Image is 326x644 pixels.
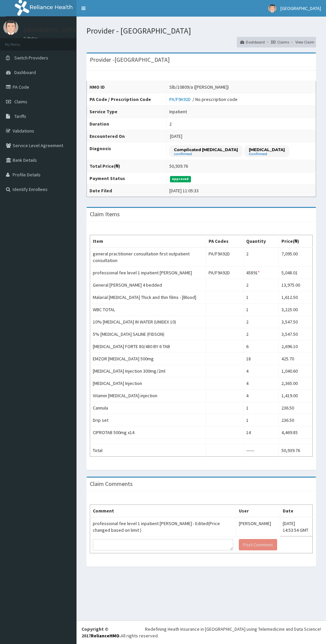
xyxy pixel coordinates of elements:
[244,390,279,402] td: 4
[169,121,172,127] div: 2
[90,211,120,217] h3: Claim Items
[239,539,277,550] button: Post Comment
[279,353,313,365] td: 425.70
[90,390,206,402] td: Vitamin [MEDICAL_DATA] injection
[91,633,119,639] a: RelianceHMO
[90,377,206,390] td: [MEDICAL_DATA] Injection
[279,316,313,328] td: 3,547.50
[279,235,313,248] th: Price(₦)
[90,505,236,517] th: Comment
[90,402,206,414] td: Cannula
[90,340,206,353] td: [MEDICAL_DATA] FORTE 80/480 BY 6 TAB
[244,235,279,248] th: Quantity
[90,247,206,267] td: general practitioner consultation first outpatient consultation
[87,105,167,118] th: Service Type
[170,176,191,182] span: Approved
[87,81,167,93] th: HMO ID
[279,291,313,304] td: 1,612.50
[170,133,182,139] span: [DATE]
[240,39,265,45] a: Dashboard
[244,267,279,279] td: 45891
[90,426,206,439] td: CIPROTAB 500mg x14
[90,267,206,279] td: professional fee level 1 inpatient [PERSON_NAME]
[244,444,279,457] td: ------
[279,267,313,279] td: 5,048.01
[244,365,279,377] td: 4
[90,517,236,536] td: professional fee level 1 inpatient [PERSON_NAME] - Edited(Price changed based on limit )
[14,55,48,61] span: Switch Providers
[244,426,279,439] td: 14
[81,626,121,639] strong: Copyright © 2017 .
[87,160,167,172] th: Total Price(₦)
[279,426,313,439] td: 4,469.85
[87,142,167,160] th: Diagnosis
[90,328,206,340] td: 5% [MEDICAL_DATA] SALINE (FIDSON)
[236,505,280,517] th: User
[206,247,244,267] td: PA/F9A92D
[14,69,36,75] span: Dashboard
[279,247,313,267] td: 7,095.00
[3,20,18,35] img: User Image
[23,27,78,33] p: [GEOGRAPHIC_DATA]
[279,390,313,402] td: 1,419.00
[279,402,313,414] td: 236.50
[295,39,314,45] a: View Claim
[90,444,206,457] td: Total
[279,340,313,353] td: 2,696.10
[77,620,326,644] footer: All rights reserved.
[244,247,279,267] td: 2
[174,152,238,156] small: confirmed
[169,187,199,194] div: [DATE] 11:05:33
[244,304,279,316] td: 1
[249,152,285,156] small: Confirmed
[271,39,289,45] a: Claims
[244,279,279,291] td: 2
[90,481,133,487] h3: Claim Comments
[244,414,279,426] td: 1
[280,505,312,517] th: Date
[244,328,279,340] td: 2
[90,365,206,377] td: [MEDICAL_DATA] Injection 300mg/2ml
[169,108,187,115] div: Inpatient
[244,377,279,390] td: 4
[174,147,238,152] p: Complicated [MEDICAL_DATA]
[90,235,206,248] th: Item
[244,316,279,328] td: 2
[236,517,280,536] td: [PERSON_NAME]
[279,414,313,426] td: 236.50
[87,185,167,197] th: Date Filed
[90,316,206,328] td: 10% [MEDICAL_DATA] IN WATER (UNIDEX 10)
[87,172,167,185] th: Payment Status
[90,414,206,426] td: Drip set
[249,147,285,152] p: [MEDICAL_DATA]
[279,365,313,377] td: 1,040.60
[90,353,206,365] td: EMZOR [MEDICAL_DATA] 500mg
[279,377,313,390] td: 2,365.00
[279,304,313,316] td: 3,225.00
[90,57,170,63] h3: Provider - [GEOGRAPHIC_DATA]
[14,113,26,119] span: Tariffs
[206,267,244,279] td: PA/F9A92D
[280,5,321,11] span: [GEOGRAPHIC_DATA]
[268,4,276,13] img: User Image
[90,304,206,316] td: WBC TOTAL
[169,84,229,90] div: Slb/10809/a ([PERSON_NAME])
[279,328,313,340] td: 3,547.50
[244,340,279,353] td: 6
[87,118,167,130] th: Duration
[244,291,279,304] td: 1
[279,279,313,291] td: 13,975.00
[169,96,238,103] div: / No prescription code
[244,353,279,365] td: 18
[280,517,312,536] td: [DATE] 14:53:54 GMT
[145,626,321,632] div: Redefining Heath Insurance in [GEOGRAPHIC_DATA] using Telemedicine and Data Science!
[169,163,188,169] div: 50,939.76
[279,444,313,457] td: 50,939.76
[206,235,244,248] th: PA Codes
[90,291,206,304] td: Malarial [MEDICAL_DATA] Thick and thin films - [Blood]
[86,27,316,35] h1: Provider - [GEOGRAPHIC_DATA]
[169,96,193,102] a: PA/F9A92D
[23,36,39,41] a: Online
[87,130,167,142] th: Encountered On
[244,402,279,414] td: 1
